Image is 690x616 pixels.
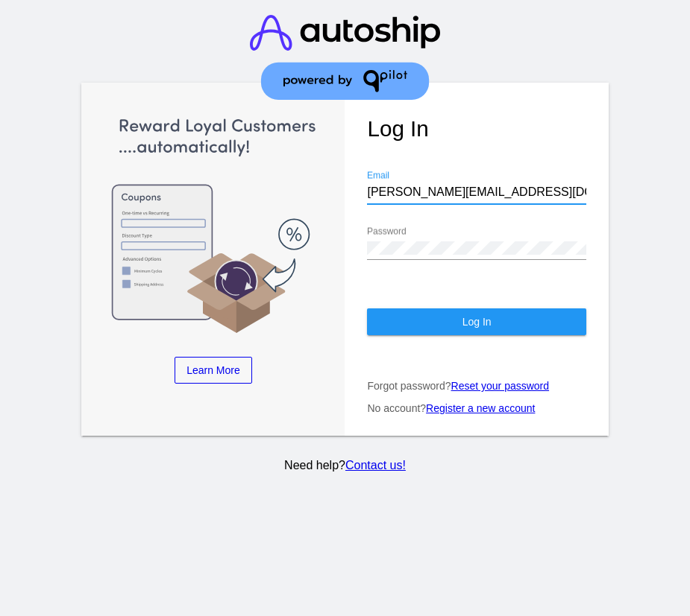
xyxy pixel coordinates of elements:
[104,116,322,334] img: Apply Coupons Automatically to Scheduled Orders with QPilot
[367,116,586,142] h1: Log In
[462,316,492,328] span: Log In
[79,459,612,472] p: Need help?
[345,459,406,471] a: Contact us!
[426,402,535,414] a: Register a new account
[367,185,586,199] input: Email
[367,402,586,414] p: No account?
[367,380,586,392] p: Forgot password?
[186,364,240,376] span: Learn More
[367,308,586,335] button: Log In
[175,357,252,384] a: Learn More
[451,380,550,392] a: Reset your password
